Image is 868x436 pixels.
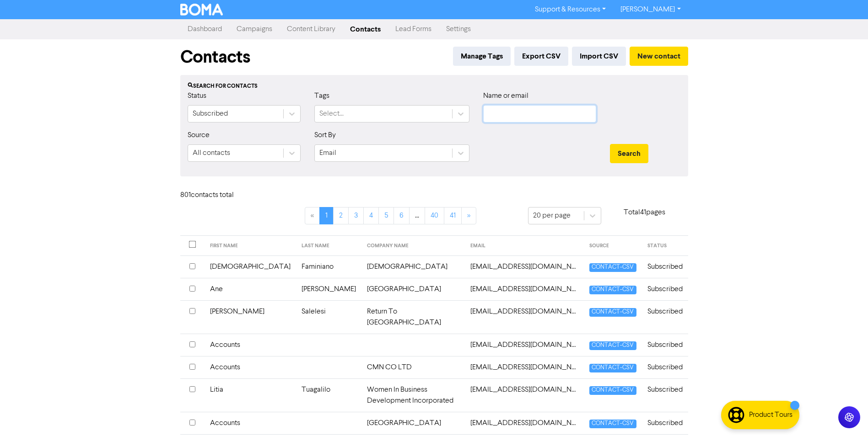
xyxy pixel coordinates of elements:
[613,2,688,17] a: [PERSON_NAME]
[180,4,223,16] img: BOMA Logo
[822,392,868,436] iframe: Chat Widget
[388,20,439,38] a: Lead Forms
[205,378,296,412] td: Litia
[465,300,584,334] td: accounts3@returntoparadiseresort.com
[642,334,688,356] td: Subscribed
[642,278,688,300] td: Subscribed
[572,47,626,66] button: Import CSV
[363,207,379,224] a: Page 4
[205,300,296,334] td: [PERSON_NAME]
[589,386,636,395] span: CONTACT-CSV
[319,207,334,224] a: Page 1 is your current page
[361,236,465,256] th: COMPANY NAME
[180,47,250,68] h1: Contacts
[465,278,584,300] td: accounts2@lavahotel.ws
[444,207,462,224] a: Page 41
[465,255,584,278] td: accounts1@lamdev.com.pg
[589,364,636,372] span: CONTACT-CSV
[453,47,511,66] button: Manage Tags
[465,356,584,378] td: accounts@cmn.com.ws
[193,148,230,159] div: All contacts
[610,144,648,163] button: Search
[314,90,329,101] label: Tags
[296,300,361,334] td: Salelesi
[188,90,206,101] label: Status
[205,334,296,356] td: Accounts
[296,278,361,300] td: [PERSON_NAME]
[319,108,344,119] div: Select...
[465,412,584,434] td: accounts@lavahotel.ws
[361,378,465,412] td: Women In Business Development Incorporated
[205,278,296,300] td: Ane
[533,210,571,221] div: 20 per page
[188,130,210,141] label: Source
[188,82,681,90] div: Search for contacts
[584,236,642,256] th: SOURCE
[333,207,349,224] a: Page 2
[348,207,364,224] a: Page 3
[589,420,636,428] span: CONTACT-CSV
[343,20,388,38] a: Contacts
[193,108,228,119] div: Subscribed
[361,300,465,334] td: Return To [GEOGRAPHIC_DATA]
[361,412,465,434] td: [GEOGRAPHIC_DATA]
[642,236,688,256] th: STATUS
[465,378,584,412] td: accounts@hyundai-motor.ws
[465,334,584,356] td: accounts@agareefresort.com
[296,255,361,278] td: Faminiano
[514,47,568,66] button: Export CSV
[229,20,280,38] a: Campaigns
[180,191,253,200] h6: 801 contact s total
[528,2,613,17] a: Support & Resources
[642,255,688,278] td: Subscribed
[589,263,636,272] span: CONTACT-CSV
[630,47,688,66] button: New contact
[361,356,465,378] td: CMN CO LTD
[296,236,361,256] th: LAST NAME
[642,378,688,412] td: Subscribed
[205,255,296,278] td: [DEMOGRAPHIC_DATA]
[439,20,478,38] a: Settings
[642,356,688,378] td: Subscribed
[394,207,410,224] a: Page 6
[589,286,636,294] span: CONTACT-CSV
[180,20,229,38] a: Dashboard
[378,207,394,224] a: Page 5
[361,255,465,278] td: [DEMOGRAPHIC_DATA]
[314,130,336,141] label: Sort By
[296,378,361,412] td: Tuagalilo
[589,308,636,317] span: CONTACT-CSV
[483,90,528,101] label: Name or email
[642,412,688,434] td: Subscribed
[205,412,296,434] td: Accounts
[642,300,688,334] td: Subscribed
[465,236,584,256] th: EMAIL
[205,356,296,378] td: Accounts
[205,236,296,256] th: FIRST NAME
[319,148,336,159] div: Email
[425,207,444,224] a: Page 40
[589,341,636,350] span: CONTACT-CSV
[280,20,343,38] a: Content Library
[361,278,465,300] td: [GEOGRAPHIC_DATA]
[461,207,476,224] a: »
[601,207,688,218] p: Total 41 pages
